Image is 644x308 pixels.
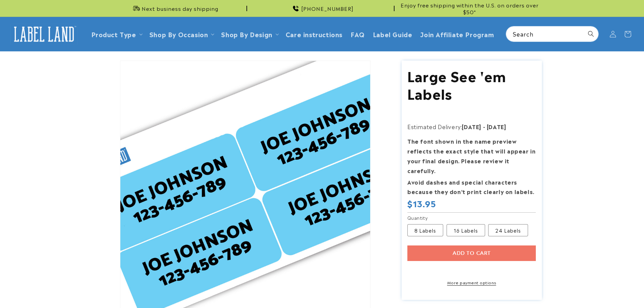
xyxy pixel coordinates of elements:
label: 24 Labels [488,224,528,236]
a: Product Type [91,29,136,39]
a: FAQ [347,26,369,42]
span: $13.95 [407,198,436,209]
span: Care instructions [286,30,342,38]
p: Estimated Delivery: [407,122,536,132]
span: Enjoy free shipping within the U.S. on orders over $50* [397,2,542,15]
label: 16 Labels [447,224,485,236]
strong: - [483,122,485,131]
span: Join Affiliate Program [420,30,494,38]
span: Label Guide [373,30,412,38]
a: Label Land [8,21,80,47]
summary: Shop By Design [217,26,281,42]
summary: Product Type [87,26,145,42]
a: More payment options [407,279,536,285]
button: Search [583,26,598,41]
summary: Shop By Occasion [145,26,217,42]
strong: [DATE] [487,122,506,131]
img: Label Land [10,24,78,45]
span: Shop By Occasion [149,30,208,38]
legend: Quantity [407,214,428,221]
strong: The font shown in the name preview reflects the exact style that will appear in your final design... [407,137,535,174]
a: Join Affiliate Program [416,26,498,42]
strong: Avoid dashes and special characters because they don’t print clearly on labels. [407,178,534,196]
strong: [DATE] [462,122,481,131]
a: Label Guide [369,26,416,42]
h1: Large See 'em Labels [407,67,536,102]
span: FAQ [351,30,365,38]
span: [PHONE_NUMBER] [301,5,354,12]
span: Next business day shipping [142,5,218,12]
a: Care instructions [282,26,347,42]
label: 8 Labels [407,224,443,236]
a: Shop By Design [221,29,272,39]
